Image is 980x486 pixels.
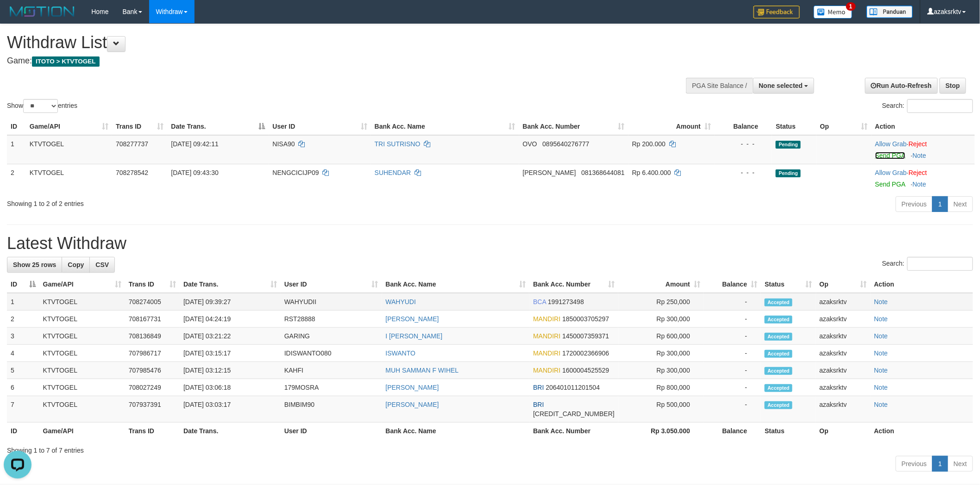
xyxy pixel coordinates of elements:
[704,396,761,423] td: -
[816,396,871,423] td: azaksrktv
[533,384,544,391] span: BRI
[180,362,281,379] td: [DATE] 03:12:15
[882,99,973,113] label: Search:
[89,257,115,273] a: CSV
[7,99,77,113] label: Show entries
[7,362,39,379] td: 5
[874,401,888,408] a: Note
[26,118,112,135] th: Game/API: activate to sort column ascending
[116,169,148,176] span: 708278542
[533,401,544,408] span: BRI
[765,350,792,358] span: Accepted
[816,276,871,293] th: Op: activate to sort column ascending
[180,311,281,328] td: [DATE] 04:24:19
[180,276,281,293] th: Date Trans.: activate to sort column ascending
[765,333,792,341] span: Accepted
[872,118,975,135] th: Action
[581,169,624,176] span: Copy 081368644081 to clipboard
[23,99,58,113] select: Showentries
[7,5,77,19] img: MOTION_logo.png
[871,423,973,440] th: Action
[562,315,609,323] span: Copy 1850003705297 to clipboard
[273,140,295,148] span: NISA90
[546,384,600,391] span: Copy 206401011201504 to clipboard
[32,56,100,67] span: ITOTO > KTVTOGEL
[704,423,761,440] th: Balance
[759,82,803,89] span: None selected
[618,293,704,311] td: Rp 250,000
[761,423,816,440] th: Status
[704,276,761,293] th: Balance: activate to sort column ascending
[533,349,560,357] span: MANDIRI
[618,396,704,423] td: Rp 500,000
[125,328,180,345] td: 708136849
[913,152,927,159] a: Note
[816,345,871,362] td: azaksrktv
[874,349,888,357] a: Note
[948,196,973,212] a: Next
[909,140,927,148] a: Reject
[867,6,913,18] img: panduan.png
[7,234,973,253] h1: Latest Withdraw
[817,118,872,135] th: Op: activate to sort column ascending
[382,423,530,440] th: Bank Acc. Name
[39,379,125,396] td: KTVTOGEL
[765,401,792,409] span: Accepted
[39,293,125,311] td: KTVTOGEL
[167,118,269,135] th: Date Trans.: activate to sort column descending
[718,139,768,149] div: - - -
[386,384,439,391] a: [PERSON_NAME]
[562,349,609,357] span: Copy 1720002366906 to clipboard
[7,345,39,362] td: 4
[865,78,938,93] a: Run Auto-Refresh
[907,257,973,271] input: Search:
[7,195,402,208] div: Showing 1 to 2 of 2 entries
[875,140,909,148] span: ·
[7,135,26,164] td: 1
[386,401,439,408] a: [PERSON_NAME]
[125,345,180,362] td: 707986717
[39,311,125,328] td: KTVTOGEL
[562,367,609,374] span: Copy 1600004525529 to clipboard
[7,257,62,273] a: Show 25 rows
[533,367,560,374] span: MANDIRI
[618,276,704,293] th: Amount: activate to sort column ascending
[7,396,39,423] td: 7
[171,169,218,176] span: [DATE] 09:43:30
[39,328,125,345] td: KTVTOGEL
[281,345,382,362] td: IDISWANTO080
[874,298,888,305] a: Note
[180,396,281,423] td: [DATE] 03:03:17
[909,169,927,176] a: Reject
[375,169,411,176] a: SUHENDAR
[386,349,416,357] a: ISWANTO
[125,362,180,379] td: 707985476
[816,423,871,440] th: Op
[816,379,871,396] td: azaksrktv
[7,423,39,440] th: ID
[874,384,888,391] a: Note
[875,169,907,176] a: Allow Grab
[171,140,218,148] span: [DATE] 09:42:11
[386,332,443,340] a: I [PERSON_NAME]
[846,2,856,11] span: 1
[940,78,966,93] a: Stop
[7,164,26,193] td: 2
[281,379,382,396] td: 179MOSRA
[4,4,31,31] button: Open LiveChat chat widget
[907,99,973,113] input: Search:
[62,257,90,273] a: Copy
[875,140,907,148] a: Allow Grab
[529,423,618,440] th: Bank Acc. Number
[872,164,975,193] td: ·
[618,379,704,396] td: Rp 800,000
[618,362,704,379] td: Rp 300,000
[68,261,84,268] span: Copy
[704,311,761,328] td: -
[618,345,704,362] td: Rp 300,000
[776,169,801,177] span: Pending
[542,140,589,148] span: Copy 0895640276777 to clipboard
[7,56,644,66] h4: Game:
[718,168,768,177] div: - - -
[816,328,871,345] td: azaksrktv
